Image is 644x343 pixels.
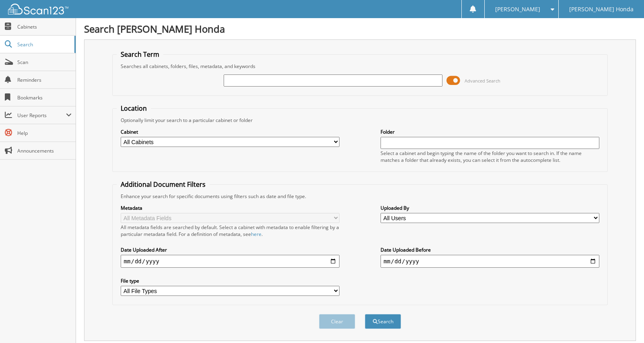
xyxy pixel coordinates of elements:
[117,63,604,70] div: Searches all cabinets, folders, files, metadata, and keywords
[17,147,72,154] span: Announcements
[84,22,636,35] h1: Search [PERSON_NAME] Honda
[495,7,540,12] span: [PERSON_NAME]
[117,180,210,189] legend: Additional Document Filters
[17,23,72,30] span: Cabinets
[319,314,355,329] button: Clear
[381,128,600,135] label: Folder
[121,277,340,284] label: File type
[117,104,151,113] legend: Location
[121,224,340,238] div: All metadata fields are searched by default. Select a cabinet with metadata to enable filtering b...
[251,231,261,238] a: here
[117,193,604,200] div: Enhance your search for specific documents using filters such as date and file type.
[121,246,340,253] label: Date Uploaded After
[381,255,600,268] input: end
[17,112,66,119] span: User Reports
[381,205,600,211] label: Uploaded By
[365,314,401,329] button: Search
[121,255,340,268] input: start
[17,76,72,83] span: Reminders
[121,205,340,211] label: Metadata
[17,59,72,66] span: Scan
[569,7,634,12] span: [PERSON_NAME] Honda
[121,128,340,135] label: Cabinet
[8,4,68,14] img: scan123-logo-white.svg
[381,150,600,163] div: Select a cabinet and begin typing the name of the folder you want to search in. If the name match...
[117,50,163,59] legend: Search Term
[17,130,72,136] span: Help
[465,78,500,84] span: Advanced Search
[381,246,600,253] label: Date Uploaded Before
[17,41,70,48] span: Search
[17,94,72,101] span: Bookmarks
[117,117,604,124] div: Optionally limit your search to a particular cabinet or folder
